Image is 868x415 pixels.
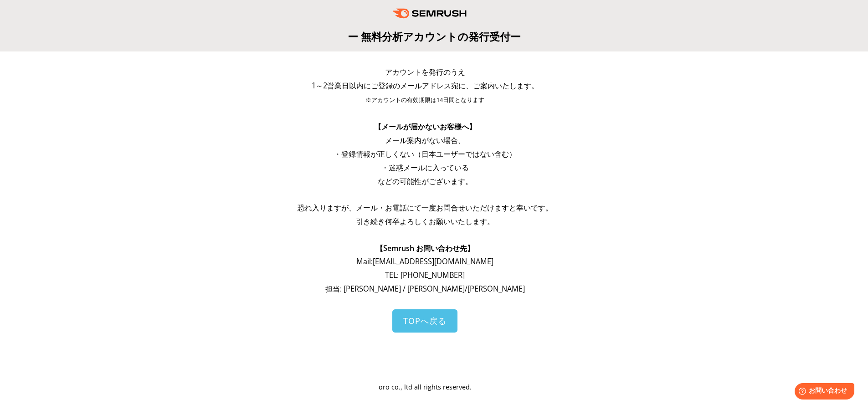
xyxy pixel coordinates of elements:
span: 引き続き何卒よろしくお願いいたします。 [356,216,494,226]
span: ・登録情報が正しくない（日本ユーザーではない含む） [334,149,516,159]
span: などの可能性がございます。 [378,176,473,186]
span: 恐れ入りますが、メール・お電話にて一度お問合せいただけますと幸いです。 [298,203,553,213]
span: 担当: [PERSON_NAME] / [PERSON_NAME]/[PERSON_NAME] [325,284,525,294]
span: ・迷惑メールに入っている [381,163,469,173]
span: Mail: [EMAIL_ADDRESS][DOMAIN_NAME] [356,256,493,266]
span: アカウントを発行のうえ [385,67,465,77]
span: 【メールが届かないお客様へ】 [374,122,476,132]
iframe: Help widget launcher [787,379,858,405]
span: oro co., ltd all rights reserved. [379,383,472,391]
span: 【Semrush お問い合わせ先】 [376,243,474,253]
a: TOPへ戻る [392,309,457,333]
span: ※アカウントの有効期限は14日間となります [365,96,484,104]
span: 1～2営業日以内にご登録のメールアドレス宛に、ご案内いたします。 [312,81,539,91]
span: TOPへ戻る [403,315,447,326]
span: ー 無料分析アカウントの発行受付ー [348,29,521,44]
span: TEL: [PHONE_NUMBER] [385,270,465,280]
span: メール案内がない場合、 [385,135,465,145]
